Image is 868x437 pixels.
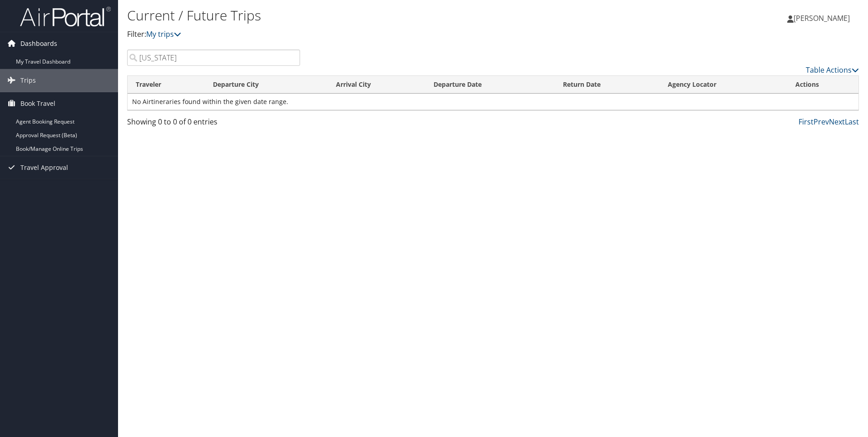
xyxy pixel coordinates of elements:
[829,117,845,127] a: Next
[806,65,859,75] a: Table Actions
[787,76,858,94] th: Actions
[20,6,111,27] img: airportal-logo.png
[845,117,859,127] a: Last
[128,76,205,94] th: Traveler: activate to sort column ascending
[799,117,814,127] a: First
[205,76,328,94] th: Departure City: activate to sort column ascending
[555,76,660,94] th: Return Date: activate to sort column ascending
[20,92,55,115] span: Book Travel
[328,76,425,94] th: Arrival City: activate to sort column ascending
[127,29,615,40] p: Filter:
[20,32,57,55] span: Dashboards
[794,13,850,23] span: [PERSON_NAME]
[127,6,615,25] h1: Current / Future Trips
[814,117,829,127] a: Prev
[128,94,858,110] td: No Airtineraries found within the given date range.
[787,5,859,32] a: [PERSON_NAME]
[20,156,68,179] span: Travel Approval
[146,29,181,39] a: My trips
[127,116,300,132] div: Showing 0 to 0 of 0 entries
[425,76,554,94] th: Departure Date: activate to sort column descending
[127,50,300,66] input: Search Traveler or Arrival City
[20,69,36,92] span: Trips
[660,76,787,94] th: Agency Locator: activate to sort column ascending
